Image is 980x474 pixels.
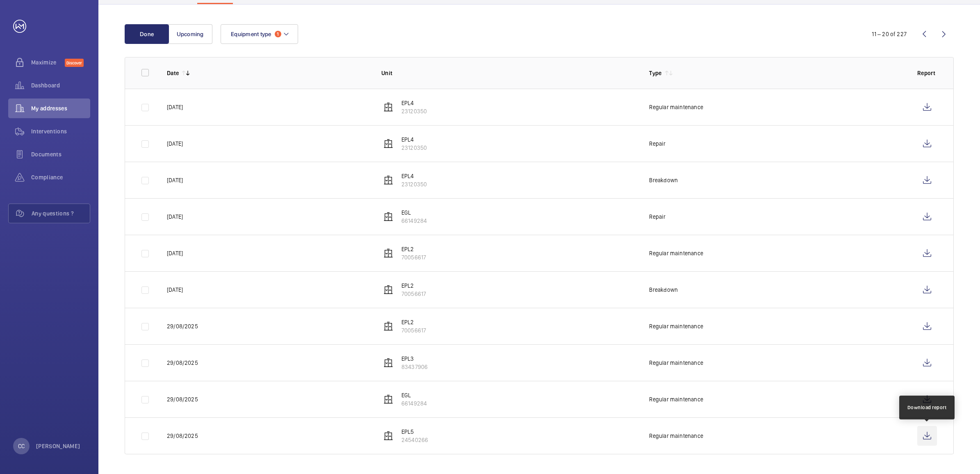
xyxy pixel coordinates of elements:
[401,399,427,408] p: 66149284
[65,59,84,67] span: Discover
[401,355,428,363] p: EPL3
[401,144,427,152] p: 23120350
[401,326,426,334] p: 70056617
[401,391,427,399] p: EGL
[649,432,703,440] p: Regular maintenance
[231,31,271,37] span: Equipment type
[168,24,212,44] button: Upcoming
[167,140,183,148] p: [DATE]
[401,180,427,188] p: 23120350
[125,24,169,44] button: Done
[32,209,90,218] span: Any questions ?
[649,359,703,367] p: Regular maintenance
[167,213,183,221] p: [DATE]
[31,173,90,181] span: Compliance
[383,212,393,222] img: elevator.svg
[649,103,703,111] p: Regular maintenance
[401,208,427,217] p: EGL
[18,442,25,450] p: CC
[383,431,393,441] img: elevator.svg
[383,175,393,185] img: elevator.svg
[649,322,703,330] p: Regular maintenance
[649,286,678,294] p: Breakdown
[401,363,428,371] p: 83437906
[31,104,90,112] span: My addresses
[167,176,183,184] p: [DATE]
[31,127,90,135] span: Interventions
[31,150,90,158] span: Documents
[167,286,183,294] p: [DATE]
[917,69,937,77] p: Report
[167,322,198,330] p: 29/08/2025
[401,318,426,326] p: EPL2
[649,213,665,221] p: Repair
[383,285,393,295] img: elevator.svg
[907,404,947,411] div: Download report
[167,249,183,257] p: [DATE]
[383,102,393,112] img: elevator.svg
[401,135,427,144] p: EPL4
[383,394,393,404] img: elevator.svg
[401,290,426,298] p: 70056617
[401,282,426,290] p: EPL2
[167,359,198,367] p: 29/08/2025
[383,321,393,331] img: elevator.svg
[649,176,678,184] p: Breakdown
[167,395,198,403] p: 29/08/2025
[401,253,426,261] p: 70056617
[383,248,393,258] img: elevator.svg
[401,172,427,180] p: EPL4
[167,103,183,111] p: [DATE]
[275,31,281,37] span: 1
[383,358,393,368] img: elevator.svg
[872,30,907,38] div: 11 – 20 of 227
[649,395,703,403] p: Regular maintenance
[401,217,427,225] p: 66149284
[167,69,179,77] p: Date
[221,24,298,44] button: Equipment type1
[649,69,661,77] p: Type
[401,107,427,115] p: 23120350
[381,69,636,77] p: Unit
[31,81,90,89] span: Dashboard
[401,436,428,444] p: 24540266
[649,140,665,148] p: Repair
[401,245,426,253] p: EPL2
[31,58,65,66] span: Maximize
[36,442,80,450] p: [PERSON_NAME]
[383,139,393,149] img: elevator.svg
[401,428,428,436] p: EPL5
[167,432,198,440] p: 29/08/2025
[401,99,427,107] p: EPL4
[649,249,703,257] p: Regular maintenance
